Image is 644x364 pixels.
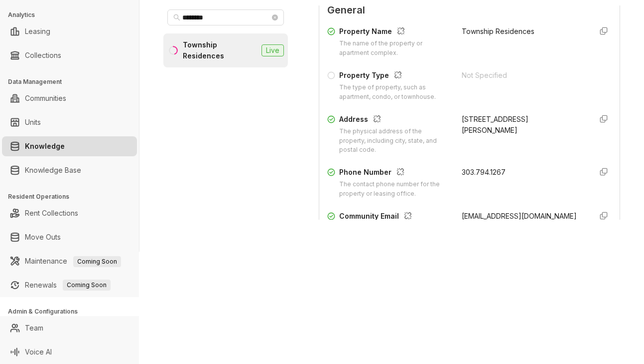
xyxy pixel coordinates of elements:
[339,114,450,127] div: Address
[339,127,450,155] div: The physical address of the property, including city, state, and postal code.
[8,307,139,316] h3: Admin & Configurations
[339,167,450,180] div: Phone Number
[25,45,61,65] a: Collections
[2,318,137,338] li: Team
[25,88,66,108] a: Communities
[339,70,450,83] div: Property Type
[339,211,450,224] div: Community Email
[183,39,258,61] div: Township Residences
[25,21,50,41] a: Leasing
[462,168,506,176] span: 303.794.1267
[2,227,137,247] li: Move Outs
[462,114,584,136] div: [STREET_ADDRESS][PERSON_NAME]
[339,26,450,39] div: Property Name
[339,39,450,58] div: The name of the property or apartment complex.
[339,180,450,199] div: The contact phone number for the property or leasing office.
[25,112,41,132] a: Units
[8,10,139,19] h3: Analytics
[272,14,278,20] span: close-circle
[2,136,137,156] li: Knowledge
[25,318,43,338] a: Team
[25,227,61,247] a: Move Outs
[327,2,612,18] span: General
[8,192,139,201] h3: Resident Operations
[2,203,137,223] li: Rent Collections
[2,275,137,295] li: Renewals
[2,160,137,180] li: Knowledge Base
[8,77,139,86] h3: Data Management
[25,275,111,295] a: RenewalsComing Soon
[25,203,78,223] a: Rent Collections
[2,251,137,271] li: Maintenance
[462,70,584,81] div: Not Specified
[25,160,81,180] a: Knowledge Base
[339,83,450,102] div: The type of property, such as apartment, condo, or townhouse.
[63,280,111,291] span: Coming Soon
[73,256,121,267] span: Coming Soon
[462,27,534,35] span: Township Residences
[2,45,137,65] li: Collections
[462,212,577,220] span: [EMAIL_ADDRESS][DOMAIN_NAME]
[173,14,180,21] span: search
[261,44,284,56] span: Live
[2,112,137,132] li: Units
[25,136,65,156] a: Knowledge
[2,342,137,362] li: Voice AI
[2,21,137,41] li: Leasing
[25,342,52,362] a: Voice AI
[2,88,137,108] li: Communities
